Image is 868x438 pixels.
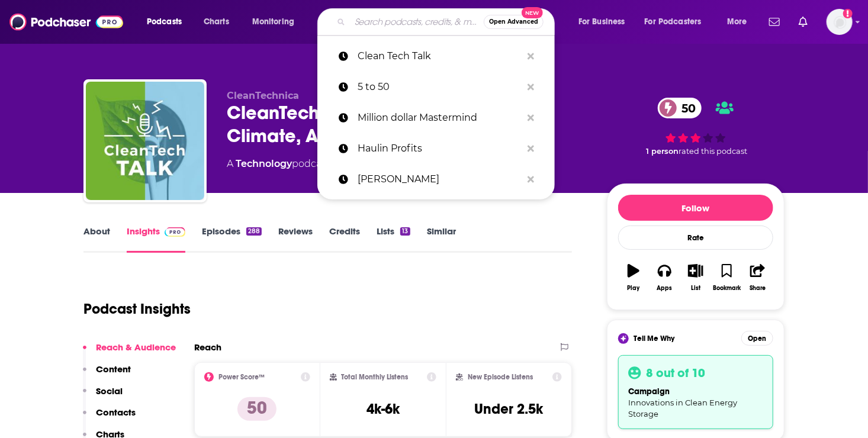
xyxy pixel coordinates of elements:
h2: Power Score™ [218,373,265,381]
div: 13 [400,227,410,236]
a: 50 [658,98,702,118]
div: 50 1 personrated this podcast [607,90,785,163]
span: Innovations in Clean Energy Storage [628,398,737,418]
h3: Under 2.5k [475,400,544,418]
button: Show profile menu [827,9,853,35]
button: Contacts [83,407,136,429]
p: 5 to 50 [358,72,522,102]
p: Tom Hunt [358,164,522,195]
span: Logged in as roneledotsonRAD [827,9,853,35]
span: Open Advanced [489,19,538,25]
div: A podcast [227,157,330,171]
a: Credits [329,226,360,253]
h2: Total Monthly Listens [342,373,409,381]
span: Podcasts [147,14,182,30]
a: Million dollar Mastermind [317,102,555,133]
a: About [83,226,110,253]
button: open menu [139,12,197,31]
span: 50 [670,98,702,118]
a: Reviews [278,226,313,253]
a: Show notifications dropdown [764,12,785,32]
span: For Business [578,14,625,30]
button: Content [83,363,131,385]
span: Monitoring [252,14,294,30]
p: 50 [237,397,277,421]
h2: Reach [194,342,221,353]
img: tell me why sparkle [620,335,627,342]
div: List [691,285,700,292]
div: Search podcasts, credits, & more... [329,8,566,36]
div: Rate [618,226,773,250]
h3: 4k-6k [367,400,400,418]
button: Reach & Audience [83,342,176,363]
span: New [522,7,543,18]
a: Haulin Profits [317,133,555,164]
button: open menu [570,12,640,31]
h3: 8 out of 10 [646,365,705,381]
span: rated this podcast [679,147,747,156]
a: Lists13 [377,226,410,253]
p: Social [96,385,123,397]
a: [PERSON_NAME] [317,164,555,195]
button: List [680,256,711,299]
p: Content [96,363,131,375]
div: 288 [246,227,262,236]
button: Play [618,256,649,299]
a: Show notifications dropdown [794,12,812,32]
a: Clean Tech Talk [317,41,555,72]
img: Podchaser Pro [165,227,185,237]
a: Charts [196,12,236,31]
button: Follow [618,195,773,221]
h2: New Episode Listens [468,373,533,381]
p: Million dollar Mastermind [358,102,522,133]
div: Share [750,285,766,292]
span: 1 person [646,147,679,156]
button: Open [741,331,773,346]
button: open menu [637,12,719,31]
button: open menu [244,12,310,31]
a: Similar [427,226,456,253]
span: CleanTechnica [227,90,299,101]
span: For Podcasters [645,14,702,30]
span: campaign [628,387,670,397]
button: Apps [649,256,680,299]
button: Bookmark [711,256,742,299]
p: Haulin Profits [358,133,522,164]
a: InsightsPodchaser Pro [127,226,185,253]
h1: Podcast Insights [83,300,191,318]
p: Contacts [96,407,136,418]
img: Podchaser - Follow, Share and Rate Podcasts [9,11,123,33]
button: Social [83,385,123,407]
input: Search podcasts, credits, & more... [350,12,484,31]
button: Open AdvancedNew [484,15,544,29]
div: Play [628,285,640,292]
p: Clean Tech Talk [358,41,522,72]
span: Charts [204,14,229,30]
a: Episodes288 [202,226,262,253]
a: 5 to 50 [317,72,555,102]
span: More [727,14,747,30]
img: User Profile [827,9,853,35]
div: Bookmark [713,285,741,292]
img: CleanTech Talk — Tesla, Solar, Battery, Climate, AI, EV, & Other Tech News & Analysis [86,82,204,200]
button: Share [742,256,773,299]
svg: Add a profile image [843,9,853,18]
a: Technology [236,158,292,169]
span: Tell Me Why [634,334,674,343]
p: Reach & Audience [96,342,176,353]
button: open menu [719,12,762,31]
div: Apps [657,285,673,292]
